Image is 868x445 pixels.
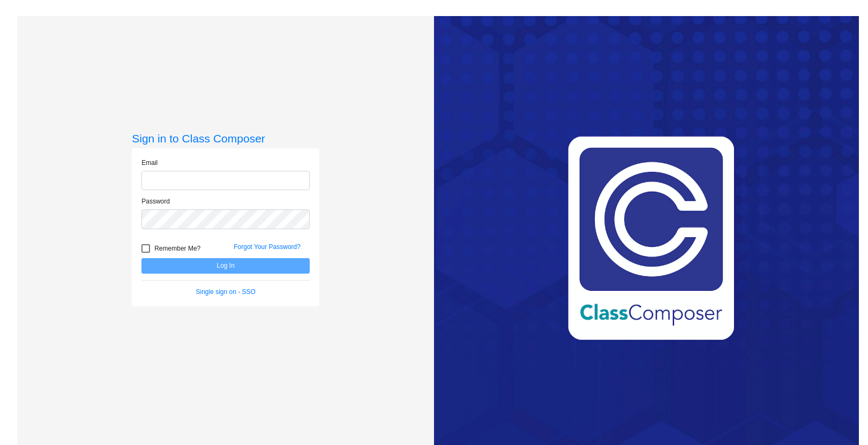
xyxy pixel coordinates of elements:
a: Forgot Your Password? [234,243,301,251]
label: Password [141,197,170,206]
label: Email [141,158,158,168]
a: Single sign on - SSO [196,288,256,296]
h3: Sign in to Class Composer [132,132,319,145]
span: Remember Me? [154,242,200,255]
button: Log In [141,258,310,274]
